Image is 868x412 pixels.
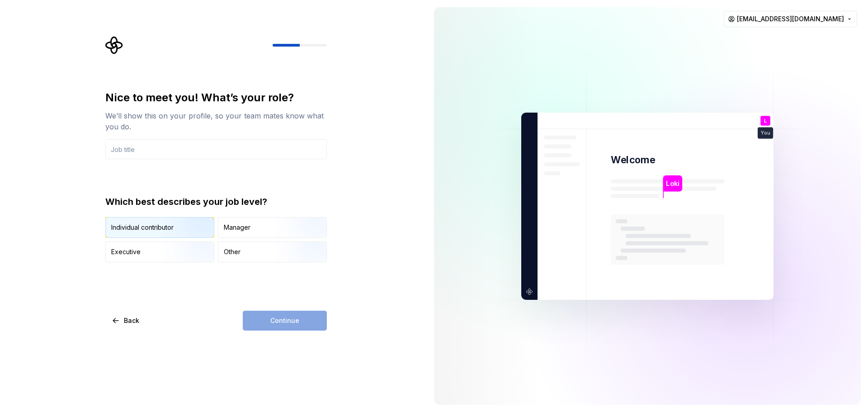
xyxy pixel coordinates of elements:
[611,153,655,166] p: Welcome
[764,118,767,123] p: L
[111,247,141,256] div: Executive
[666,178,679,188] p: Loki
[124,316,139,325] span: Back
[105,110,327,132] div: We’ll show this on your profile, so your team mates know what you do.
[105,311,147,331] button: Back
[224,247,241,256] div: Other
[105,195,327,208] div: Which best describes your job level?
[111,223,174,232] div: Individual contributor
[724,11,857,27] button: [EMAIL_ADDRESS][DOMAIN_NAME]
[105,139,327,159] input: Job title
[737,14,844,24] span: [EMAIL_ADDRESS][DOMAIN_NAME]
[105,90,327,105] div: Nice to meet you! What’s your role?
[761,130,770,135] p: You
[224,223,250,232] div: Manager
[105,36,123,54] svg: Supernova Logo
